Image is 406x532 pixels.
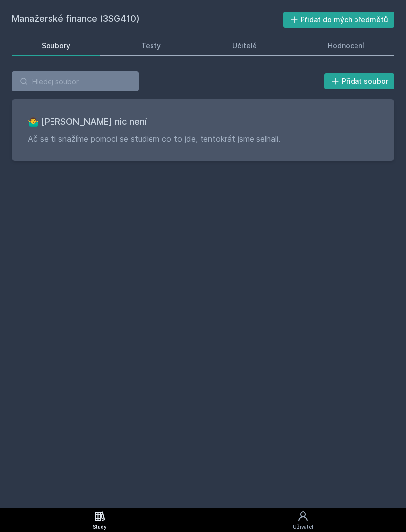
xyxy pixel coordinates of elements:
a: Hodnocení [299,36,395,56]
div: Testy [141,41,161,51]
a: Učitelé [203,36,287,56]
button: Přidat soubor [324,73,395,89]
a: Testy [112,36,191,56]
div: Study [93,523,107,531]
h3: 🤷‍♂️ [PERSON_NAME] nic není [28,115,378,129]
div: Soubory [42,41,70,51]
div: Učitelé [232,41,257,51]
p: Ač se ti snažíme pomoci se studiem co to jde, tentokrát jsme selhali. [28,133,378,145]
a: Soubory [12,36,100,56]
h2: Manažerské finance (3SG410) [12,12,283,28]
div: Hodnocení [328,41,364,51]
input: Hledej soubor [12,71,139,91]
button: Přidat do mých předmětů [283,12,395,28]
div: Uživatel [293,523,313,531]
